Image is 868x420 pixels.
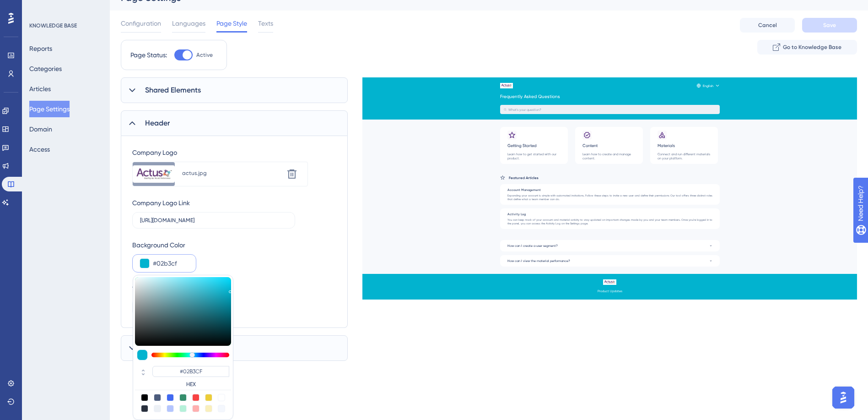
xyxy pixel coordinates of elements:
[758,22,777,29] span: Cancel
[121,18,161,29] span: Configuration
[740,18,795,33] button: Cancel
[29,81,51,97] button: Articles
[172,18,205,29] span: Languages
[196,51,213,59] span: Active
[258,18,273,29] span: Texts
[132,147,308,158] div: Company Logo
[29,141,50,158] button: Access
[133,165,175,183] img: file-1750157445138.jpg
[823,22,836,29] span: Save
[22,2,57,13] span: Need Help?
[757,40,857,55] button: Go to Knowledge Base
[29,60,62,77] button: Categories
[152,381,229,388] label: HEX
[145,85,201,96] span: Shared Elements
[29,40,52,57] button: Reports
[29,121,52,137] button: Domain
[830,384,857,411] iframe: UserGuiding AI Assistant Launcher
[132,240,196,251] div: Background Color
[802,18,857,33] button: Save
[216,18,247,29] span: Page Style
[29,22,77,29] div: KNOWLEDGE BASE
[132,284,196,295] div: Text Color
[130,49,167,60] div: Page Status:
[783,44,841,51] span: Go to Knowledge Base
[145,118,170,129] span: Header
[29,101,70,117] button: Page Settings
[182,169,283,177] div: actus.jpg
[132,197,190,208] div: Company Logo Link
[140,217,287,224] input: Type the link (leave empty for homepage)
